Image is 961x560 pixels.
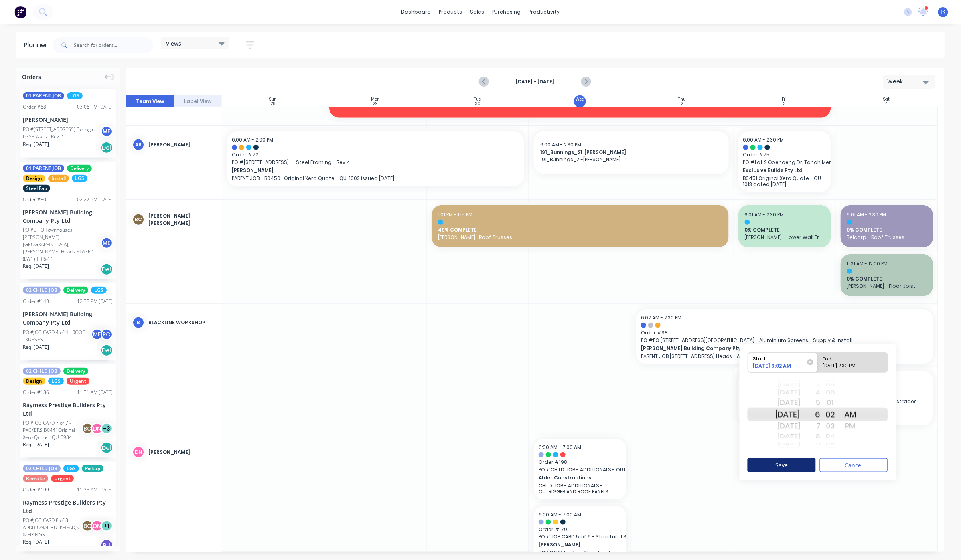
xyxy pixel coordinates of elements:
[847,260,888,267] span: 11:31 AM - 12:00 PM
[63,465,79,472] span: LGS
[101,142,113,154] div: Del
[941,8,946,16] span: IK
[397,6,435,18] a: dashboard
[539,466,622,473] span: PO # CHILD JOB - ADDITIONALS - OUTRIGGER AND ROOF PANELS
[101,125,113,137] div: ME
[775,441,801,447] div: [DATE]
[820,458,888,472] button: Cancel
[474,97,481,102] div: Tue
[641,337,929,344] span: PO # PO [STREET_ADDRESS][GEOGRAPHIC_DATA] - Aluminium Screens - Supply & Install
[23,298,49,305] div: Order # 143
[847,226,927,234] span: 0% COMPLETE
[438,234,722,241] span: [PERSON_NAME] -Roof Trusses
[67,165,92,172] span: Delivery
[132,446,144,458] div: DN
[801,420,821,433] div: 7
[132,317,144,329] div: B
[101,520,113,532] div: + 1
[539,526,622,533] span: Order # 179
[270,97,277,102] div: Sun
[821,396,841,409] div: 01
[821,431,841,442] div: 04
[77,103,113,111] div: 03:06 PM [DATE]
[801,408,821,421] div: 6
[847,283,927,290] span: [PERSON_NAME] - Floor Joist
[81,520,93,532] div: BC
[23,287,61,294] span: 02 CHILD JOB
[748,458,816,472] button: Save
[22,73,41,81] span: Orders
[641,353,929,359] p: PARENT JOB [STREET_ADDRESS] Heads - Aluminium Screens - Supply & Install
[847,211,886,218] span: 6:01 AM - 2:30 PM
[821,388,841,398] div: 00
[745,234,825,241] span: [PERSON_NAME] - Lower Wall Frames
[775,408,801,421] div: [DATE]
[801,447,821,449] div: 10
[820,362,878,372] div: [DATE] 2:30 PM
[750,353,809,363] div: Start
[63,287,88,294] span: Delivery
[48,378,64,385] span: LGS
[23,401,113,418] div: Raymess Prestige Builders Pty Ltd
[63,368,88,375] span: Delivery
[745,226,825,234] span: 0% COMPLETE
[23,115,113,124] div: [PERSON_NAME]
[775,380,801,382] div: [DATE]
[801,396,821,409] div: 5
[67,378,89,385] span: Urgent
[539,534,622,541] span: PO # JOB CARD 5 of 9 - Structural Steel No.[STREET_ADDRESS]
[743,167,818,174] span: Exclusive Builds Pty Ltd
[23,208,113,225] div: [PERSON_NAME] Building Company Pty Ltd
[132,139,144,151] div: AB
[743,136,784,143] span: 6:00 AM - 2:30 PM
[540,156,722,163] span: 191_Bunnings_21-[PERSON_NAME]
[91,328,103,340] div: ME
[23,126,103,140] div: PO #[STREET_ADDRESS] Bonogin - LGSF Walls - Rev 2
[23,103,46,111] div: Order # 68
[101,328,113,340] div: PC
[576,97,584,102] div: Wed
[23,441,49,448] span: Req. [DATE]
[91,423,103,435] div: DN
[801,388,821,398] div: 4
[23,498,113,515] div: Raymess Prestige Builders Pty Ltd
[801,377,821,452] div: Hour
[23,226,103,263] div: PO #EPIQ Townhouses, [PERSON_NAME][GEOGRAPHIC_DATA], [PERSON_NAME] Head - STAGE 1 (LW1) TH 6-11
[23,310,113,327] div: [PERSON_NAME] Building Company Pty Ltd
[883,75,935,89] button: Week
[641,329,929,336] span: Order # 98
[23,486,49,493] div: Order # 199
[821,377,841,452] div: Minute
[801,380,821,382] div: 2
[23,344,49,351] span: Req. [DATE]
[23,465,61,472] span: 02 CHILD JOB
[540,141,581,148] span: 6:00 AM - 2:30 PM
[126,95,174,107] button: Team View
[438,226,722,234] span: 49% COMPLETE
[232,151,519,158] span: Order # 72
[23,389,49,396] div: Order # 186
[466,6,489,18] div: sales
[743,159,826,166] span: PO # Lot 2 Goenoeng Dr, Tanah Merah - Steel Framing
[821,380,841,382] div: 58
[51,475,74,482] span: Urgent
[841,420,861,433] div: PM
[821,447,841,449] div: 06
[148,319,215,326] div: BLACKLINE WORKSHOP
[841,408,861,421] div: AM
[23,92,64,99] span: 01 PARENT JOB
[23,196,46,203] div: Order # 80
[801,382,821,388] div: 3
[847,234,927,241] span: Belcorp - Roof Trusses
[23,329,93,343] div: PO #JOB CARD 4 of 4 - ROOF TRUSSES
[148,212,215,227] div: [PERSON_NAME] [PERSON_NAME]
[81,423,93,435] div: BC
[820,353,878,363] div: End
[23,475,48,482] span: Remake
[101,539,113,551] div: PU
[775,396,801,409] div: [DATE]
[373,102,378,106] div: 29
[101,344,113,356] div: Del
[148,449,215,456] div: [PERSON_NAME]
